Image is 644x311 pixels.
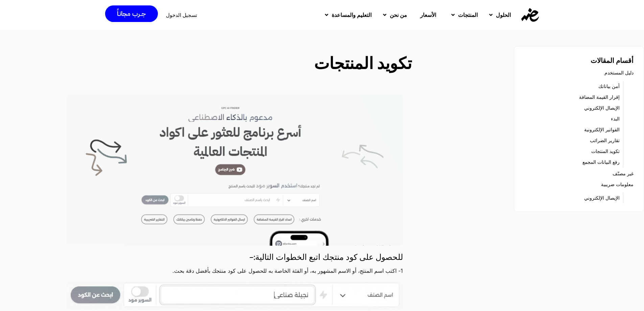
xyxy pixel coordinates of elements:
a: المنتجات [445,6,482,24]
a: جــرب مجانـاً [105,5,158,22]
a: معلومات ضريبية [601,180,634,189]
a: تكويد المنتجات [591,147,620,156]
a: البدء [611,114,620,124]
h4: للحصول على كود منتجك اتبع الخطوات التالية:- [66,251,403,263]
a: التعليم والمساعدة [318,6,376,24]
a: الأسعار [412,6,445,24]
a: إقرار القيمة المضافة [579,92,620,102]
a: الفواتير الإلكترونية [584,125,620,134]
span: التعليم والمساعدة [332,11,372,19]
span: من نحن [390,11,407,19]
a: تقارير الضرائب [590,136,620,145]
a: دليل المستخدم [604,68,634,77]
strong: أقسام المقالات [591,56,634,65]
h2: تكويد المنتجات [74,51,412,76]
a: الحلول [482,6,516,24]
span: الحلول [496,11,511,19]
a: غير مصنّف [613,169,634,178]
span: الأسعار [420,11,436,19]
a: من نحن [376,6,412,24]
a: رفع البيانات المجمع [582,157,620,167]
a: تسجيل الدخول [166,13,197,18]
a: الإيصال الإلكتروني [584,103,620,113]
a: أمن بياناتك [598,82,620,91]
span: جــرب مجانـاً [117,10,146,17]
a: الإيصال الإلكتروني [584,193,620,203]
img: eDariba [521,8,539,22]
p: 1- اكتب اسم المنتج، أو الاسم المشهور به، أو الفئة الخاصة به للحصول على كود منتجك بأفضل دقة بحث. [66,266,403,275]
span: المنتجات [458,11,478,19]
